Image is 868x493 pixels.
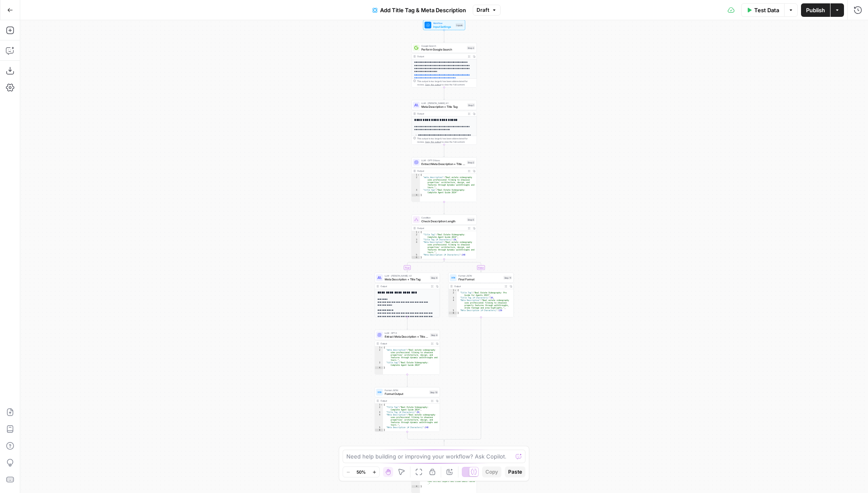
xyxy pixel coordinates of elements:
span: 50% [356,469,366,475]
g: Edge from step_1 to step_2 [444,145,445,157]
div: 2 [375,406,383,411]
div: Inputs [455,23,463,27]
div: 2 [412,234,420,239]
div: This output is too large & has been abbreviated for review. to view the full content. [417,137,475,144]
div: 4 [375,367,383,369]
div: 3 [375,362,383,367]
div: 3 [412,239,420,241]
span: Input Settings [433,24,454,29]
span: Meta Description + Title Tag [421,104,466,109]
g: Edge from step_11 to step_5-conditional-end [444,317,481,442]
g: Edge from step_10 to step_5-conditional-end [407,432,445,442]
div: 4 [412,241,420,254]
div: Step 11 [504,276,512,280]
div: 1 [375,346,383,349]
div: Step 8 [430,333,438,337]
button: Copy [482,466,501,477]
div: 2 [375,349,383,362]
div: 1 [375,404,383,406]
span: Add Title Tag & Meta Description [380,6,466,14]
div: LLM · GPT-5 NanoExtract Meta Description + Title TagStep 2Output{ "meta_description":"Real estate... [412,157,477,202]
div: Format JSONFinal FormatStep 11Output{ "Title Tag":"Real Estate Videography: Pro Guide for Agents ... [448,273,514,317]
span: Copy the output [425,83,441,86]
span: Final Format [458,277,502,281]
g: Edge from step_3 to step_1 [444,88,445,100]
div: 3 [375,411,383,414]
div: 4 [412,485,420,488]
span: Meta Description + Title Tag [385,277,429,281]
g: Edge from step_5 to step_6 [407,259,444,272]
span: Extract Meta Description + Title Tag [385,334,429,338]
span: Format Output [385,392,428,396]
div: Step 10 [429,390,438,394]
div: 1 [449,289,457,292]
span: LLM · GPT-5 Nano [421,159,465,162]
span: Workflow [433,21,454,25]
div: 1 [412,174,420,176]
div: Step 3 [467,46,475,50]
button: Draft [473,5,501,16]
div: WorkflowInput SettingsInputs [412,20,477,30]
div: Output [380,285,429,288]
div: 3 [449,297,457,299]
g: Edge from step_6 to step_8 [407,317,408,330]
span: Copy the output [425,141,441,143]
g: Edge from step_8 to step_10 [407,375,408,387]
div: Format JSONFormat OutputStep 10Output{ "Title Tag":"Real Estate Videography: Complete Agent Guide... [375,387,440,432]
g: Edge from step_5 to step_11 [444,259,482,272]
g: Edge from step_2 to step_5 [444,202,445,214]
span: Toggle code folding, rows 1 through 6 [454,289,457,292]
span: LLM · GPT-5 [385,331,429,335]
div: LLM · GPT-5Extract Meta Description + Title TagStep 8Output{ "meta_description":"Real estate vide... [375,330,440,375]
div: Step 2 [467,160,475,164]
div: Step 6 [430,276,438,280]
div: Output [417,227,465,230]
div: 3 [412,189,420,194]
span: Test Data [754,6,779,14]
span: Extract Meta Description + Title Tag [421,162,465,166]
div: 4 [375,414,383,426]
span: LLM · [PERSON_NAME] 4.1 [421,101,466,105]
span: Perform Google Search [421,47,465,51]
g: Edge from step_5-conditional-end to step_16 [444,440,445,448]
div: Output [380,399,429,402]
div: Output [417,55,465,58]
span: Check Description Length [421,219,465,223]
div: 6 [375,429,383,432]
span: Toggle code folding, rows 1 through 6 [418,231,420,234]
div: Output [417,169,465,173]
div: Step 1 [467,103,475,107]
span: Google Search [421,44,465,48]
div: 4 [412,194,420,197]
span: Toggle code folding, rows 1 through 4 [418,174,420,176]
div: Output [454,285,502,288]
div: 5 [375,426,383,429]
div: 2 [449,292,457,297]
div: Output [380,342,429,345]
span: Toggle code folding, rows 1 through 6 [380,404,383,406]
div: ConditionCheck Description LengthStep 5Output{ "Title Tag":"Real Estate Videography: Complete Age... [412,215,477,259]
button: Publish [801,3,830,17]
span: Copy [485,468,498,476]
span: Format JSON [385,389,428,392]
div: This output is too large & has been abbreviated for review. to view the full content. [417,80,475,86]
div: 5 [412,254,420,256]
button: Add Title Tag & Meta Description [367,3,471,17]
g: Edge from start to step_3 [444,30,445,43]
span: Draft [477,6,489,14]
span: Paste [508,468,522,476]
span: Format JSON [458,274,502,277]
div: 4 [449,299,457,309]
div: 1 [412,231,420,234]
span: LLM · [PERSON_NAME] 4.1 [385,274,429,277]
button: Test Data [741,3,784,17]
div: 6 [449,312,457,314]
button: Paste [505,466,525,477]
div: Output [417,112,465,115]
div: Step 5 [467,218,475,221]
div: 2 [412,176,420,189]
div: 6 [412,256,420,259]
span: Publish [806,6,825,14]
span: Toggle code folding, rows 1 through 4 [380,346,383,349]
span: Condition [421,216,465,219]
